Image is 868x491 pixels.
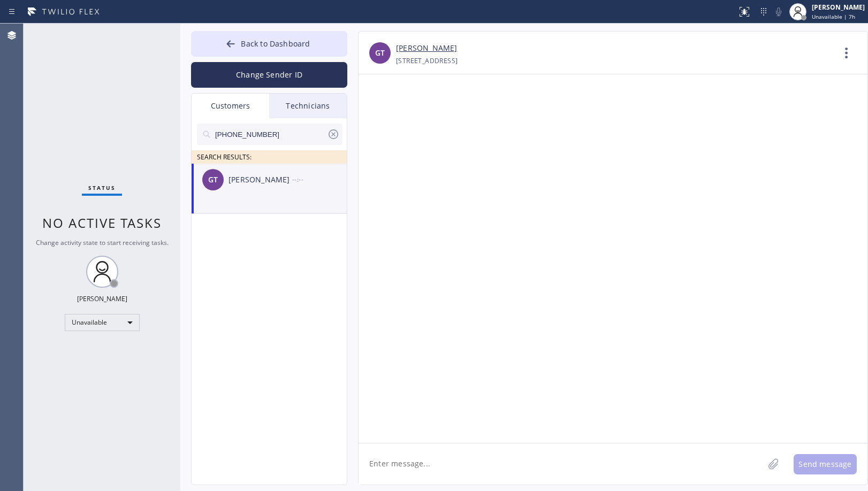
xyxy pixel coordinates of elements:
div: [PERSON_NAME] [812,3,865,12]
div: [PERSON_NAME] [229,174,292,186]
div: Unavailable [65,314,140,331]
span: Change activity state to start receiving tasks. [36,238,169,247]
div: [PERSON_NAME] [77,294,127,303]
div: Customers [192,94,269,118]
span: Back to Dashboard [241,39,310,49]
button: Back to Dashboard [191,31,347,57]
span: GT [375,47,385,59]
a: [PERSON_NAME] [396,42,457,55]
span: Unavailable | 7h [812,13,855,20]
div: [STREET_ADDRESS] [396,55,458,67]
button: Mute [771,4,786,19]
div: Technicians [269,94,347,118]
span: GT [208,174,218,186]
input: Search [214,124,327,145]
span: Status [88,184,116,191]
button: Change Sender ID [191,62,347,88]
span: No active tasks [42,214,162,232]
button: Send message [794,454,857,474]
div: --:-- [292,173,348,186]
span: SEARCH RESULTS: [197,152,252,162]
